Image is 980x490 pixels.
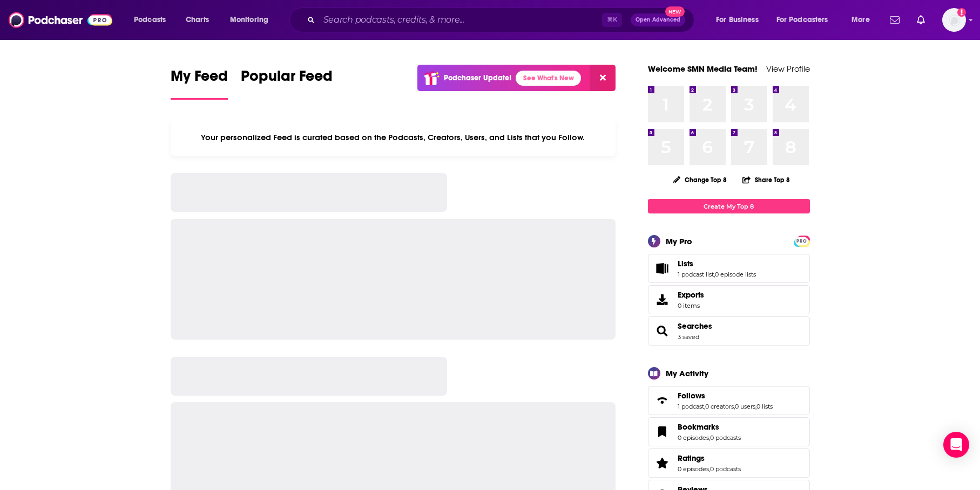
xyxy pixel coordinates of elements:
a: Ratings [652,456,673,471]
span: , [704,403,705,410]
span: Charts [186,12,209,27]
span: , [755,403,756,410]
a: 0 users [735,403,755,410]
img: Podchaser - Follow, Share and Rate Podcasts [9,10,112,30]
span: Lists [648,254,810,283]
a: 1 podcast list [678,271,714,278]
button: Change Top 8 [667,173,734,187]
span: For Business [716,12,759,27]
a: See What's New [516,71,581,86]
p: Podchaser Update! [444,73,511,82]
a: 1 podcast [678,403,704,410]
span: Open Advanced [636,17,680,23]
span: Ratings [648,448,810,478]
button: open menu [844,11,883,29]
a: Create My Top 8 [648,199,810,213]
span: More [851,12,870,27]
button: open menu [222,11,282,29]
span: Lists [678,259,693,268]
a: Lists [678,259,756,268]
button: open menu [126,11,180,29]
span: New [665,6,685,17]
span: For Podcasters [776,12,828,27]
a: Lists [652,261,673,276]
input: Search podcasts, credits, & more... [319,11,602,29]
button: open menu [708,11,772,29]
span: Popular Feed [241,67,333,92]
a: Show notifications dropdown [886,11,904,29]
button: Show profile menu [942,8,966,32]
span: Podcasts [134,12,166,27]
span: Follows [648,386,810,415]
span: ⌘ K [602,13,622,27]
a: Follows [678,391,773,401]
img: User Profile [942,8,966,32]
span: Bookmarks [648,417,810,446]
span: My Feed [171,67,228,92]
span: Monitoring [230,12,268,27]
a: Ratings [678,453,741,463]
span: Searches [648,316,810,346]
button: Open AdvancedNew [631,13,685,26]
a: Popular Feed [241,67,333,100]
span: Follows [678,391,705,401]
a: Searches [678,321,712,331]
div: My Activity [666,368,708,378]
a: 3 saved [678,333,699,341]
a: Follows [652,393,673,408]
a: Bookmarks [678,422,741,432]
a: Charts [179,11,215,29]
a: 0 lists [756,403,773,410]
a: 0 episode lists [715,271,756,278]
div: Search podcasts, credits, & more... [300,8,705,32]
div: Your personalized Feed is curated based on the Podcasts, Creators, Users, and Lists that you Follow. [171,119,616,156]
div: My Pro [666,236,692,246]
span: , [709,465,710,473]
a: PRO [795,237,808,245]
span: Ratings [678,453,705,463]
a: 0 episodes [678,465,709,473]
a: Searches [652,323,673,339]
a: Show notifications dropdown [913,11,929,29]
span: Bookmarks [678,422,719,432]
a: My Feed [171,67,228,100]
span: 0 items [678,302,704,309]
span: , [709,434,710,441]
button: Share Top 8 [742,169,790,190]
a: 0 podcasts [710,465,741,473]
a: 0 creators [705,403,734,410]
a: View Profile [766,64,810,74]
span: Logged in as SonyAlexis [942,8,966,32]
span: Exports [678,290,704,300]
a: Welcome SMN Media Team! [648,64,758,74]
span: , [714,271,715,278]
div: Open Intercom Messenger [943,432,969,458]
a: Bookmarks [652,424,673,439]
svg: Add a profile image [957,8,966,17]
button: open menu [769,11,844,29]
span: Exports [652,292,673,307]
a: 0 podcasts [710,434,741,441]
a: 0 episodes [678,434,709,441]
span: , [734,403,735,410]
a: Exports [648,285,810,314]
